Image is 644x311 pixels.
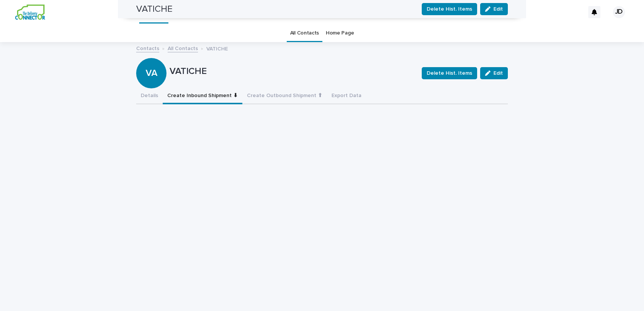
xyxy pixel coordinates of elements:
span: Edit [493,71,503,76]
div: JD [613,6,625,18]
a: All Contacts [168,44,198,52]
button: Create Inbound Shipment ⬇ [163,88,242,104]
img: aCWQmA6OSGG0Kwt8cj3c [15,5,45,20]
p: VATICHE [206,44,228,52]
span: Delete Hist. Items [427,69,472,77]
div: VA [136,37,166,79]
button: Delete Hist. Items [422,67,477,79]
a: Contacts [136,44,159,52]
button: Export Data [327,88,366,104]
a: All Contacts [290,24,319,42]
button: Edit [480,67,508,79]
button: Create Outbound Shipment ⬆ [242,88,327,104]
p: VATICHE [170,66,416,77]
a: Home Page [326,24,354,42]
button: Details [136,88,163,104]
